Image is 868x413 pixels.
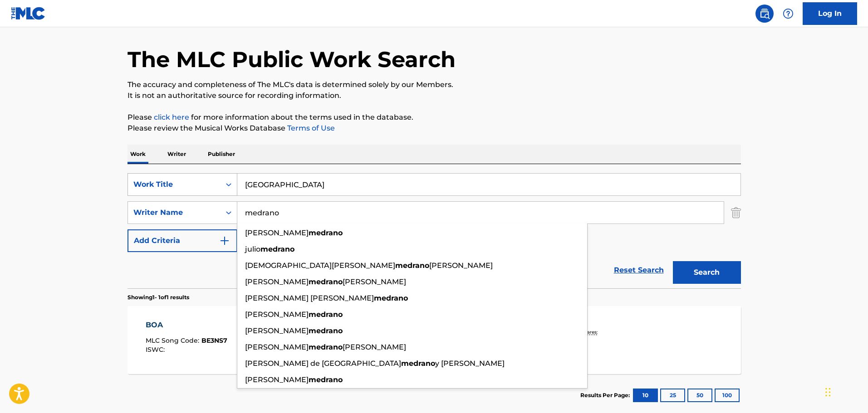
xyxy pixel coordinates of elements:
[219,235,230,246] img: 9d2ae6d4665cec9f34b9.svg
[201,336,227,345] span: BE3NS7
[146,336,201,345] span: MLC Song Code :
[343,343,406,351] span: [PERSON_NAME]
[128,90,741,101] p: It is not an authoritative source for recording information.
[395,261,429,270] strong: medrano
[245,261,395,270] span: [DEMOGRAPHIC_DATA][PERSON_NAME]
[245,326,309,335] span: [PERSON_NAME]
[715,389,740,402] button: 100
[429,261,493,270] span: [PERSON_NAME]
[673,261,741,284] button: Search
[309,310,343,319] strong: medrano
[309,326,343,335] strong: medrano
[435,359,505,368] span: y [PERSON_NAME]
[260,245,294,253] strong: medrano
[731,201,741,224] img: Delete Criterion
[205,145,238,164] p: Publisher
[580,391,632,399] p: Results Per Page:
[133,207,215,218] div: Writer Name
[755,5,774,23] a: Public Search
[128,293,189,301] p: Showing 1 - 1 of 1 results
[128,123,741,134] p: Please review the Musical Works Database
[245,359,401,368] span: [PERSON_NAME] de [GEOGRAPHIC_DATA]
[343,277,406,286] span: [PERSON_NAME]
[687,389,712,402] button: 50
[633,389,658,402] button: 10
[309,375,343,384] strong: medrano
[783,8,794,19] img: help
[11,7,46,20] img: MLC Logo
[128,145,148,164] p: Work
[245,228,309,237] span: [PERSON_NAME]
[245,277,309,286] span: [PERSON_NAME]
[285,124,335,132] a: Terms of Use
[309,277,343,286] strong: medrano
[609,260,668,280] a: Reset Search
[128,306,741,374] a: BOAMLC Song Code:BE3NS7ISWC:Writers (5)[PERSON_NAME] [PERSON_NAME], [PERSON_NAME] [PERSON_NAME] [...
[374,294,408,302] strong: medrano
[245,294,374,302] span: [PERSON_NAME] [PERSON_NAME]
[133,179,215,190] div: Work Title
[146,345,167,354] span: ISWC :
[128,79,741,90] p: The accuracy and completeness of The MLC's data is determined solely by our Members.
[128,112,741,123] p: Please for more information about the terms used in the database.
[401,359,435,368] strong: medrano
[803,2,857,25] a: Log In
[660,389,685,402] button: 25
[146,320,227,330] div: BOA
[245,343,309,351] span: [PERSON_NAME]
[245,375,309,384] span: [PERSON_NAME]
[128,229,237,252] button: Add Criteria
[309,343,343,351] strong: medrano
[128,173,741,288] form: Search Form
[823,369,868,413] iframe: Chat Widget
[245,310,309,319] span: [PERSON_NAME]
[245,245,260,253] span: julio
[825,379,831,406] div: Drag
[154,113,189,121] a: click here
[309,228,343,237] strong: medrano
[759,8,770,19] img: search
[165,145,189,164] p: Writer
[128,46,456,73] h1: The MLC Public Work Search
[779,5,797,23] div: Help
